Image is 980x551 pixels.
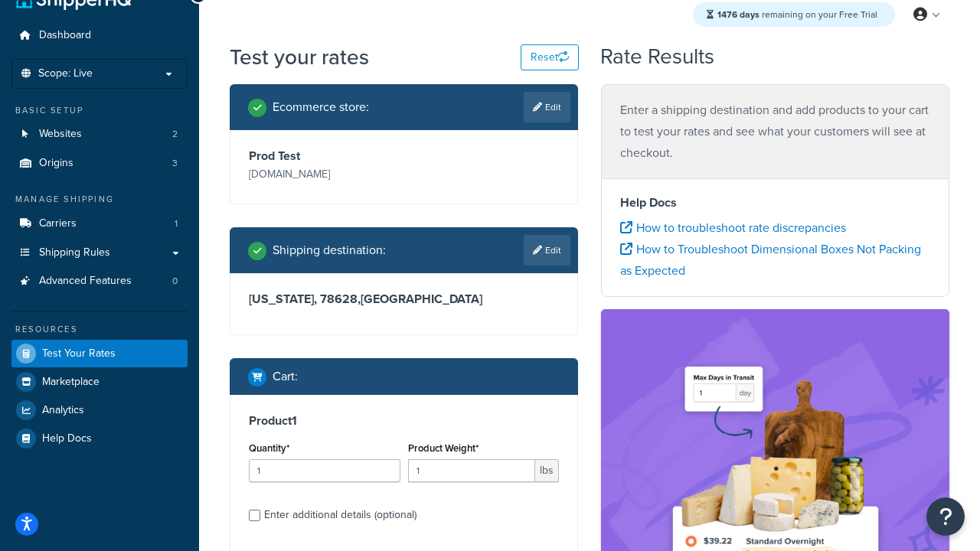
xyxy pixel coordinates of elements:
[620,219,846,236] a: How to troubleshoot rate discrepancies
[926,497,965,536] button: Open Resource Center
[264,504,416,526] div: Enter additional details (optional)
[11,120,188,148] a: Websites2
[717,8,759,21] strong: 1476 days
[535,459,559,482] span: lbs
[39,157,73,170] span: Origins
[42,432,92,445] span: Help Docs
[11,396,188,424] a: Analytics
[249,292,559,307] h3: [US_STATE], 78628 , [GEOGRAPHIC_DATA]
[249,164,400,185] p: [DOMAIN_NAME]
[249,510,260,521] input: Enter additional details (optional)
[39,275,132,288] span: Advanced Features
[620,240,921,279] a: How to Troubleshoot Dimensional Boxes Not Packing as Expected
[11,210,188,238] li: Carriers
[11,149,188,178] li: Origins
[39,217,77,230] span: Carriers
[172,128,178,141] span: 2
[11,21,188,50] a: Dashboard
[11,104,188,117] div: Basic Setup
[11,425,188,452] a: Help Docs
[249,459,400,482] input: 0
[408,442,479,454] label: Product Weight*
[11,267,188,295] li: Advanced Features
[42,404,84,417] span: Analytics
[230,42,369,72] h1: Test your rates
[11,340,188,367] a: Test Your Rates
[249,442,289,454] label: Quantity*
[172,275,178,288] span: 0
[273,100,369,114] h2: Ecommerce store :
[11,210,188,238] a: Carriers1
[11,368,188,396] a: Marketplace
[39,29,91,42] span: Dashboard
[42,347,116,360] span: Test Your Rates
[11,267,188,295] a: Advanced Features0
[521,44,579,70] button: Reset
[11,120,188,148] li: Websites
[620,194,930,212] h4: Help Docs
[273,243,386,257] h2: Shipping destination :
[600,45,714,69] h2: Rate Results
[273,370,298,383] h2: Cart :
[38,67,93,80] span: Scope: Live
[39,246,110,259] span: Shipping Rules
[524,92,570,122] a: Edit
[408,459,536,482] input: 0.00
[717,8,877,21] span: remaining on your Free Trial
[249,413,559,429] h3: Product 1
[620,99,930,164] p: Enter a shipping destination and add products to your cart to test your rates and see what your c...
[42,376,100,389] span: Marketplace
[524,235,570,266] a: Edit
[172,157,178,170] span: 3
[11,239,188,267] a: Shipping Rules
[11,149,188,178] a: Origins3
[249,148,400,164] h3: Prod Test
[11,323,188,336] div: Resources
[11,193,188,206] div: Manage Shipping
[39,128,82,141] span: Websites
[175,217,178,230] span: 1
